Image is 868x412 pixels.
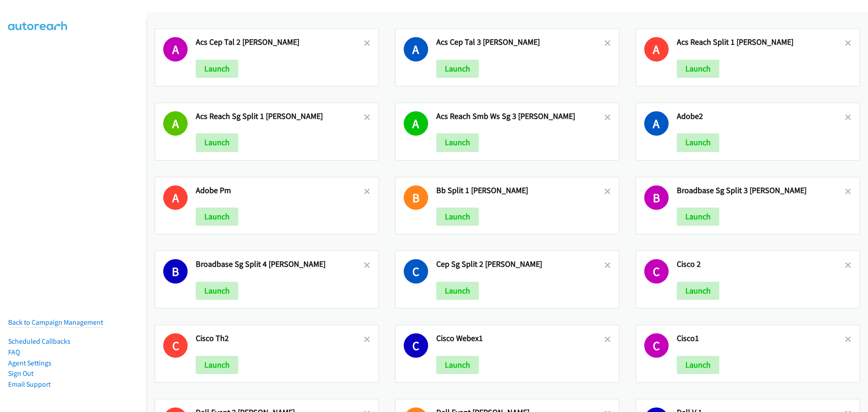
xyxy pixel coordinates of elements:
[163,259,188,284] h1: B
[677,282,719,300] button: Launch
[196,185,364,196] h2: Adobe Pm
[644,185,669,210] h1: B
[163,111,188,136] h1: A
[436,37,604,47] h2: Acs Cep Tal 3 [PERSON_NAME]
[8,337,71,346] a: Scheduled Callbacks
[677,111,845,122] h2: Adobe2
[8,348,20,356] a: FAQ
[436,259,604,270] h2: Cep Sg Split 2 [PERSON_NAME]
[436,111,604,122] h2: Acs Reach Smb Ws Sg 3 [PERSON_NAME]
[196,133,238,152] button: Launch
[644,111,669,136] h1: A
[677,37,845,47] h2: Acs Reach Split 1 [PERSON_NAME]
[8,380,51,388] a: Email Support
[196,259,364,270] h2: Broadbase Sg Split 4 [PERSON_NAME]
[436,333,604,344] h2: Cisco Webex1
[436,282,479,300] button: Launch
[404,37,428,62] h1: A
[196,282,238,300] button: Launch
[404,111,428,136] h1: A
[436,133,479,152] button: Launch
[677,60,719,78] button: Launch
[163,37,188,62] h1: A
[436,185,604,196] h2: Bb Split 1 [PERSON_NAME]
[644,259,669,284] h1: C
[196,60,238,78] button: Launch
[677,259,845,270] h2: Cisco 2
[436,356,479,374] button: Launch
[163,185,188,210] h1: A
[196,208,238,226] button: Launch
[677,185,845,196] h2: Broadbase Sg Split 3 [PERSON_NAME]
[404,185,428,210] h1: B
[436,60,479,78] button: Launch
[677,356,719,374] button: Launch
[677,208,719,226] button: Launch
[8,318,103,327] a: Back to Campaign Management
[8,359,52,367] a: Agent Settings
[196,356,238,374] button: Launch
[196,111,364,122] h2: Acs Reach Sg Split 1 [PERSON_NAME]
[404,333,428,358] h1: C
[8,369,33,378] a: Sign Out
[644,37,669,62] h1: A
[196,333,364,344] h2: Cisco Th2
[677,133,719,152] button: Launch
[196,37,364,47] h2: Acs Cep Tal 2 [PERSON_NAME]
[436,208,479,226] button: Launch
[677,333,845,344] h2: Cisco1
[644,333,669,358] h1: C
[404,259,428,284] h1: C
[163,333,188,358] h1: C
